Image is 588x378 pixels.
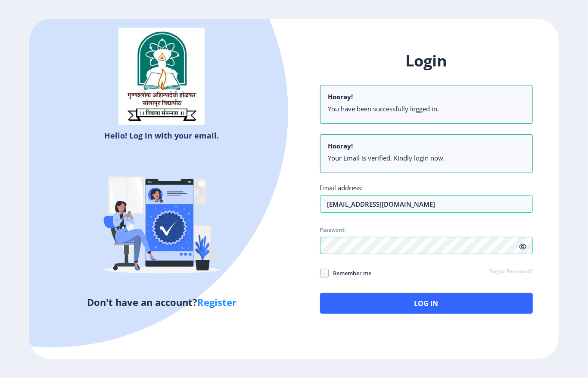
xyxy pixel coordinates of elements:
a: Register [197,296,236,309]
li: You have been successfully logged in. [328,104,525,113]
a: Forgot Password? [490,268,533,276]
img: sulogo.png [118,28,205,125]
b: Hooray! [328,92,353,101]
label: Email address: [320,183,363,192]
b: Hooray! [328,142,353,150]
input: Email address [320,195,533,213]
span: Remember me [329,268,372,278]
h5: Don't have an account? [36,295,287,309]
img: Verified-rafiki.svg [86,144,237,295]
h1: Login [320,50,533,71]
li: Your Email is verified. Kindly login now. [328,154,525,162]
button: Log In [320,293,533,314]
label: Password: [320,227,346,233]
